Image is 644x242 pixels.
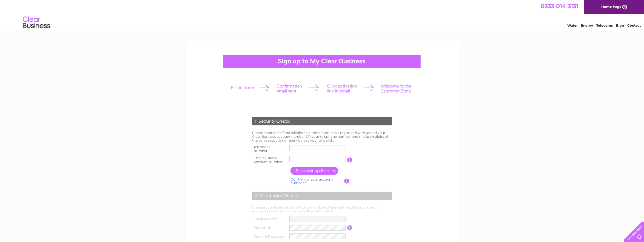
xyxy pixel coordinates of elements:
[251,204,393,215] td: Choose your login details for Customer Zone. The email must be a valid email address, as your act...
[290,177,333,185] a: Don't know your account number?
[251,223,288,232] th: Password
[596,23,613,27] a: Telecoms
[627,23,641,27] a: Contact
[251,215,288,223] th: Email Address
[581,23,593,27] a: Energy
[193,3,452,27] div: Clear Business is a trading name of Verastar Limited (registered in [GEOGRAPHIC_DATA] No. 3667643...
[251,154,288,165] th: Clear Business Account Number
[252,117,392,125] div: 1. Security Check
[344,179,349,184] input: Information
[252,192,392,200] div: 2. Your Login Details
[251,143,288,154] th: Telephone Number
[541,3,579,10] a: 0333 014 3131
[616,23,624,27] a: Blog
[567,23,578,27] a: Water
[251,232,288,241] th: Confirm Password
[22,14,50,31] img: logo.png
[251,130,393,143] td: Please enter one of the telephone numbers you have registered with us and your Clear Business acc...
[347,225,352,230] input: Information
[347,157,352,162] input: Information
